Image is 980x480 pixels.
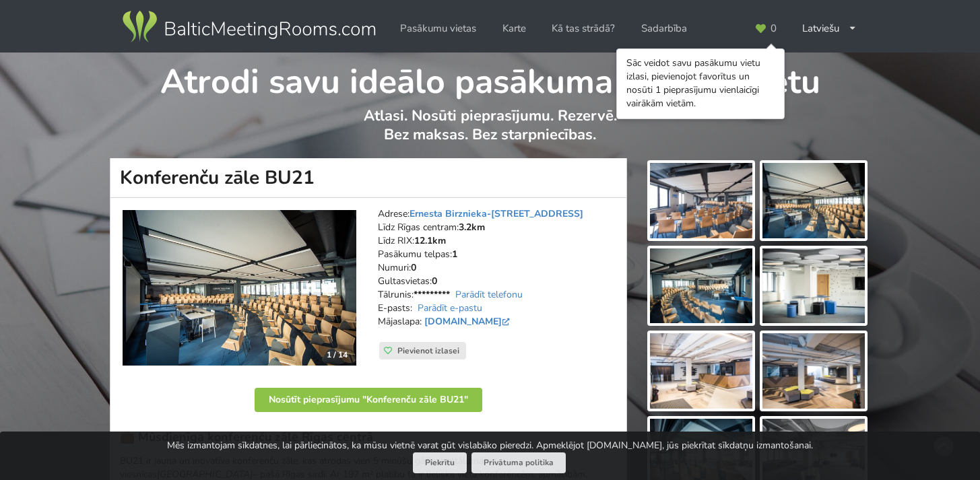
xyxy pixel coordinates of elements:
[626,57,775,110] div: Sāc veidot savu pasākumu vietu izlasi, pievienojot favorītus un nosūti 1 pieprasījumu vienlaicīgi...
[414,234,446,247] strong: 12.1km
[397,345,459,356] span: Pievienot izlasei
[410,207,583,220] a: Ernesta Birznieka-[STREET_ADDRESS]
[110,158,627,198] h1: Konferenču zāle BU21
[432,275,437,287] strong: 0
[762,248,865,324] img: Konferenču zāle BU21 | Rīga | Pasākumu vieta - galerijas bilde
[123,210,356,366] a: Konferenču zāle | Rīga | Konferenču zāle BU21 1 / 14
[650,333,752,409] img: Konferenču zāle BU21 | Rīga | Pasākumu vieta - galerijas bilde
[650,163,752,238] img: Konferenču zāle BU21 | Rīga | Pasākumu vieta - galerijas bilde
[411,261,416,274] strong: 0
[632,15,696,42] a: Sadarbība
[413,452,467,473] button: Piekrītu
[771,24,777,34] span: 0
[120,8,378,46] img: Baltic Meeting Rooms
[391,15,486,42] a: Pasākumu vietas
[762,333,865,409] img: Konferenču zāle BU21 | Rīga | Pasākumu vieta - galerijas bilde
[493,15,535,42] a: Karte
[452,248,457,261] strong: 1
[110,106,870,158] p: Atlasi. Nosūti pieprasījumu. Rezervē. Bez maksas. Bez starpniecības.
[110,53,870,104] h1: Atrodi savu ideālo pasākuma norises vietu
[455,288,523,301] a: Parādīt telefonu
[319,345,356,365] div: 1 / 14
[255,388,482,412] button: Nosūtīt pieprasījumu "Konferenču zāle BU21"
[424,315,513,328] a: [DOMAIN_NAME]
[542,15,624,42] a: Kā tas strādā?
[650,248,752,324] img: Konferenču zāle BU21 | Rīga | Pasākumu vieta - galerijas bilde
[378,207,617,342] address: Adrese: Līdz Rīgas centram: Līdz RIX: Pasākumu telpas: Numuri: Gultasvietas: Tālrunis: E-pasts: M...
[793,15,866,42] div: Latviešu
[762,163,865,238] img: Konferenču zāle BU21 | Rīga | Pasākumu vieta - galerijas bilde
[471,452,566,473] a: Privātuma politika
[418,302,482,314] a: Parādīt e-pastu
[120,430,617,445] h3: 💼 Mūsdienīga konferenču zāle Rīgas centrā
[459,221,485,234] strong: 3.2km
[123,210,356,366] img: Konferenču zāle | Rīga | Konferenču zāle BU21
